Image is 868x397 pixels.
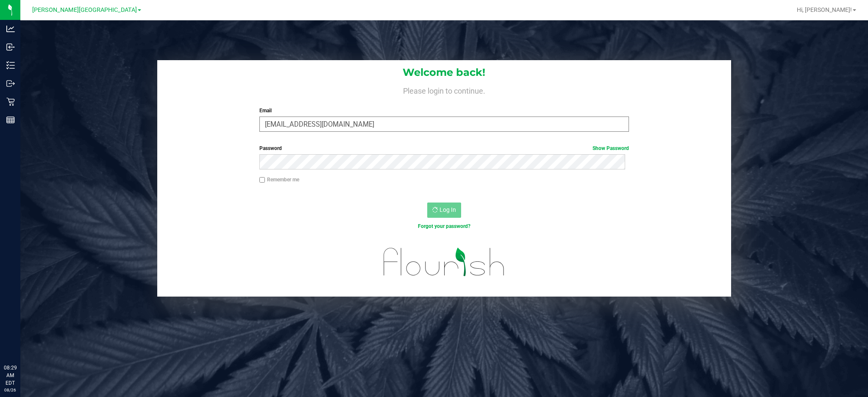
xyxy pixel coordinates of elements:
[259,176,299,183] label: Remember me
[157,67,731,78] h1: Welcome back!
[259,107,629,114] label: Email
[6,43,15,51] inline-svg: Inbound
[6,97,15,106] inline-svg: Retail
[593,145,629,151] a: Show Password
[157,85,731,95] h4: Please login to continue.
[259,177,265,183] input: Remember me
[797,6,852,13] span: Hi, [PERSON_NAME]!
[259,145,282,151] span: Password
[6,61,15,69] inline-svg: Inventory
[6,25,15,33] inline-svg: Analytics
[6,79,15,88] inline-svg: Outbound
[440,206,456,213] span: Log In
[6,116,15,124] inline-svg: Reports
[373,239,516,285] img: flourish_logo.svg
[4,387,17,393] p: 08/26
[4,364,17,387] p: 08:29 AM EDT
[32,6,137,14] span: [PERSON_NAME][GEOGRAPHIC_DATA]
[418,223,470,229] a: Forgot your password?
[427,203,461,218] button: Log In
